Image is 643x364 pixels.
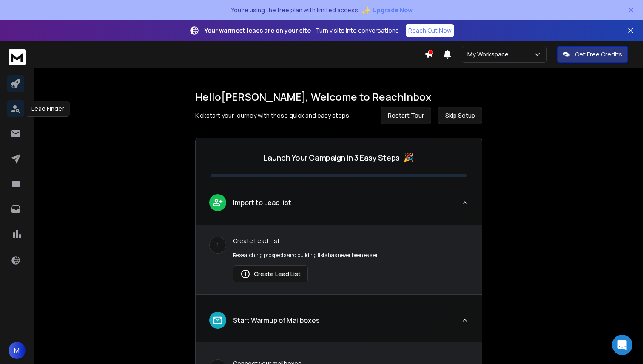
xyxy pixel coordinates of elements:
[438,107,482,124] button: Skip Setup
[195,111,349,120] p: Kickstart your journey with these quick and easy steps
[467,50,512,59] p: My Workspace
[233,315,320,325] p: Start Warmup of Mailboxes
[209,237,226,254] div: 1
[240,269,250,279] img: lead
[612,335,632,355] div: Open Intercom Messenger
[195,90,482,104] h1: Hello [PERSON_NAME] , Welcome to ReachInbox
[403,152,414,164] span: 🎉
[26,101,70,117] div: Lead Finder
[212,315,223,326] img: lead
[9,342,26,359] button: M
[381,107,431,124] button: Restart Tour
[196,225,482,294] div: leadImport to Lead list
[557,46,628,63] button: Get Free Credits
[205,26,399,35] p: – Turn visits into conversations
[233,252,468,259] p: Researching prospects and building lists has never been easier.
[233,265,308,282] button: Create Lead List
[9,49,26,65] img: logo
[196,187,482,225] button: leadImport to Lead list
[196,305,482,342] button: leadStart Warmup of Mailboxes
[575,50,622,59] p: Get Free Credits
[408,26,452,35] p: Reach Out Now
[373,6,413,14] span: Upgrade Now
[264,152,400,164] p: Launch Your Campaign in 3 Easy Steps
[233,237,468,245] p: Create Lead List
[361,4,371,16] span: ✨
[445,111,475,120] span: Skip Setup
[205,26,311,34] strong: Your warmest leads are on your site
[233,198,291,208] p: Import to Lead list
[212,197,223,208] img: lead
[231,6,358,14] p: You're using the free plan with limited access
[406,24,454,37] a: Reach Out Now
[361,2,413,19] button: ✨Upgrade Now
